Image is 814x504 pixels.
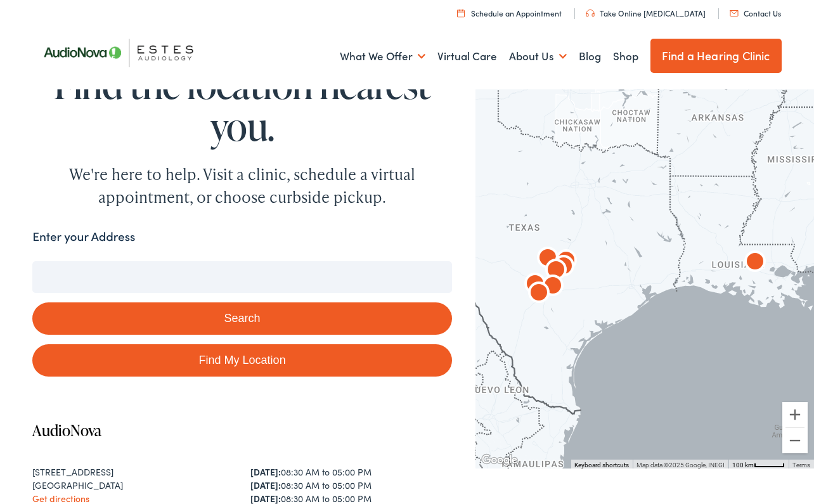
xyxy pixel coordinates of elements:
div: AudioNova [541,256,571,287]
div: AudioNova [548,252,579,283]
a: Find a Hearing Clinic [650,39,782,73]
div: AudioNova [520,270,550,300]
a: Schedule an Appointment [457,8,562,18]
a: AudioNova [32,420,101,441]
span: Map data ©2025 Google, INEGI [636,462,725,468]
h1: Find the location nearest you. [32,63,452,147]
a: Find My Location [32,344,452,377]
a: Shop [613,33,638,80]
img: utility icon [730,10,739,16]
div: AudioNova [551,247,581,277]
button: Map Scale: 100 km per 45 pixels [728,460,789,468]
div: [STREET_ADDRESS] [32,465,234,479]
a: Terms (opens in new tab) [792,462,810,468]
strong: [DATE]: [250,479,281,491]
button: Keyboard shortcuts [574,461,629,470]
a: What We Offer [340,33,425,80]
a: About Us [509,33,567,80]
div: We're here to help. Visit a clinic, schedule a virtual appointment, or choose curbside pickup. [39,163,445,209]
a: Virtual Care [437,33,497,80]
strong: [DATE]: [250,465,281,478]
input: Enter your address or zip code [32,261,452,293]
a: Contact Us [730,8,781,18]
img: utility icon [457,9,465,17]
div: AudioNova [524,279,554,309]
div: AudioNova [533,244,563,275]
img: utility icon [586,10,595,17]
div: [GEOGRAPHIC_DATA] [32,479,234,492]
div: AudioNova [740,248,770,278]
span: 100 km [732,462,754,468]
a: Blog [579,33,601,80]
button: Search [32,302,452,335]
label: Enter your Address [32,228,135,246]
button: Zoom out [782,428,808,453]
a: Take Online [MEDICAL_DATA] [586,8,706,18]
img: Google [479,452,520,468]
a: Open this area in Google Maps (opens a new window) [479,452,520,468]
div: AudioNova [538,272,568,302]
button: Zoom in [782,402,808,427]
